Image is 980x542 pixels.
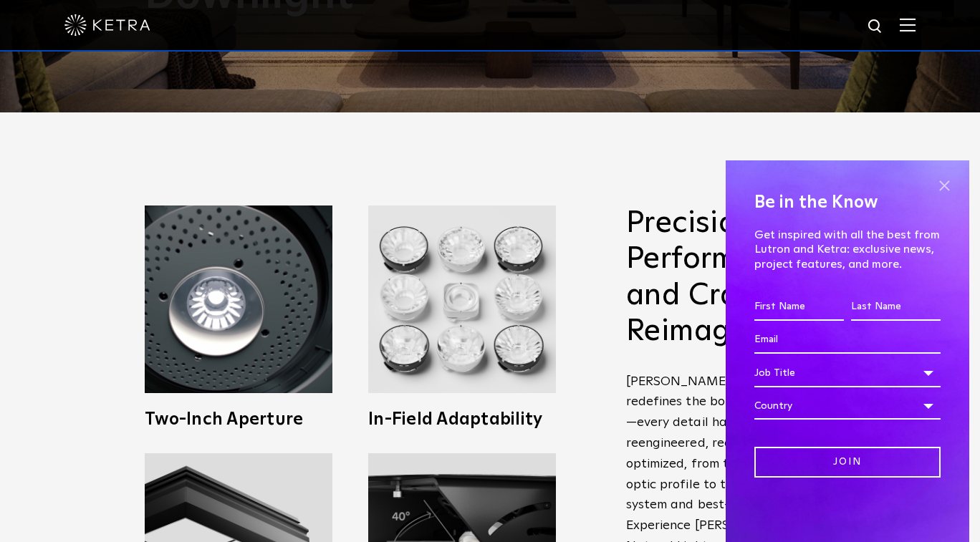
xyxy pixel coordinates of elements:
input: Join [754,447,941,478]
h3: In-Field Adaptability [368,411,556,428]
img: search icon [867,18,885,36]
p: Get inspired with all the best from Lutron and Ketra: exclusive news, project features, and more. [754,227,941,271]
div: Job Title [754,359,941,387]
div: Country [754,392,941,420]
h4: Be in the Know [754,189,941,216]
input: Email [754,326,941,354]
h2: Precision, Performance, and Craft–Reimagined [626,205,848,350]
input: First Name [754,294,844,321]
input: Last Name [851,294,941,321]
h3: Two-Inch Aperture [145,411,332,428]
img: Ketra 2 [145,205,332,393]
img: ketra-logo-2019-white [64,14,150,36]
img: Ketra D2 LED Downlight fixtures with Wireless Control [368,205,556,393]
img: Hamburger%20Nav.svg [900,18,916,32]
